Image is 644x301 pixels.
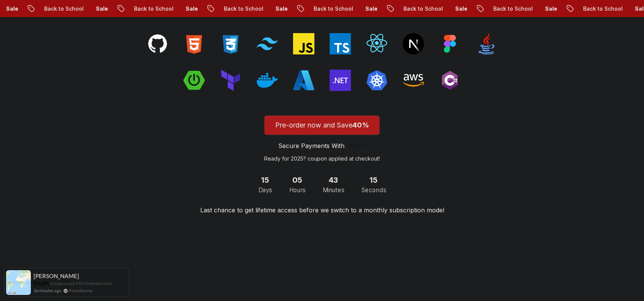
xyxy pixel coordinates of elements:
[403,33,424,54] img: techs tacks
[341,5,366,13] p: Sale
[257,33,278,54] img: techs tacks
[352,121,369,129] span: 40%
[183,70,205,91] img: techs tacks
[559,5,611,13] p: Back to School
[521,5,545,13] p: Sale
[33,280,49,286] span: Bought
[147,33,168,54] img: techs tacks
[476,33,497,54] img: techs tacks
[278,141,344,150] p: Secure Payments With
[366,33,387,54] img: techs tacks
[33,273,79,279] span: [PERSON_NAME]
[220,70,241,91] img: techs tacks
[611,5,635,13] p: Sale
[328,174,338,186] span: 43 Minutes
[369,174,378,186] span: 15 Seconds
[257,70,278,91] img: techs tacks
[361,186,386,194] span: Seconds
[403,70,424,91] img: techs tacks
[379,5,431,13] p: Back to School
[439,70,461,91] img: techs tacks
[220,33,241,54] img: techs tacks
[252,5,276,13] p: Sale
[200,5,252,13] p: Back to School
[33,287,61,294] span: 36 minutes ago
[69,287,92,294] a: ProveSource
[293,70,314,91] img: techs tacks
[330,33,351,54] img: techs tacks
[183,33,205,54] img: techs tacks
[439,33,461,54] img: techs tacks
[330,70,351,91] img: techs tacks
[273,120,371,131] p: Pre-order now and Save
[323,186,344,194] span: Minutes
[200,205,444,215] p: Last chance to get lifetime access before we switch to a monthly subscription model
[50,280,112,286] a: Amigoscode PRO Membership
[264,155,380,162] p: Ready for 2025? coupon applied at checkout!
[6,270,31,295] img: provesource social proof notification image
[258,186,272,194] span: Days
[366,70,387,91] img: techs tacks
[292,174,303,186] span: 5 Hours
[20,5,72,13] p: Back to School
[293,33,314,54] img: techs tacks
[431,5,456,13] p: Sale
[261,174,269,186] span: 15 Days
[110,5,162,13] p: Back to School
[290,5,341,13] p: Back to School
[469,5,521,13] p: Back to School
[289,186,306,194] span: Hours
[72,5,96,13] p: Sale
[162,5,186,13] p: Sale
[264,115,380,162] button: Pre-order now and Save40%Secure Payments WithReady for 2025? coupon applied at checkout!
